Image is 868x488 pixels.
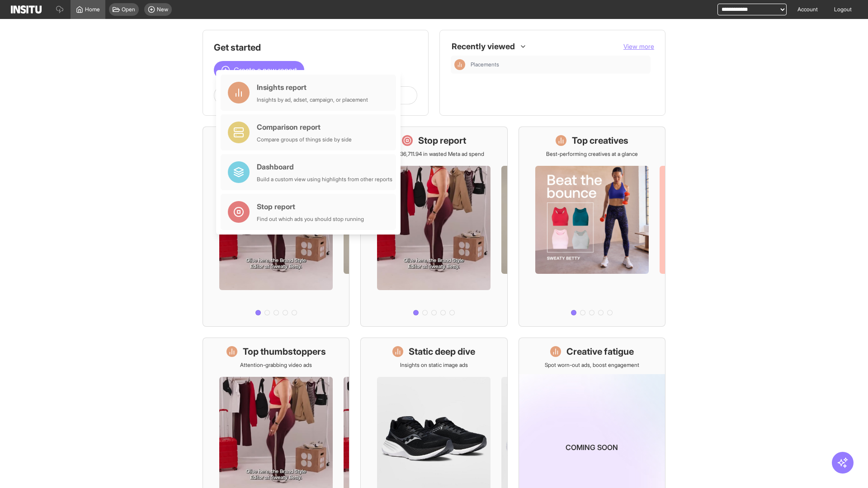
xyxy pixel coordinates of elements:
h1: Top creatives [572,134,628,147]
span: Home [85,6,100,13]
h1: Top thumbstoppers [243,345,326,358]
div: Build a custom view using highlights from other reports [257,176,392,183]
span: Open [122,6,135,13]
button: Create a new report [214,61,304,79]
div: Compare groups of things side by side [257,136,352,143]
p: Save £36,711.94 in wasted Meta ad spend [384,150,484,158]
p: Attention-grabbing video ads [240,361,312,369]
a: What's live nowSee all active ads instantly [203,127,349,327]
a: Stop reportSave £36,711.94 in wasted Meta ad spend [360,127,507,327]
div: Insights by ad, adset, campaign, or placement [257,96,368,103]
span: Create a new report [234,65,297,75]
span: Placements [471,61,499,68]
div: Comparison report [257,122,352,132]
div: Find out which ads you should stop running [257,216,364,223]
span: New [157,6,168,13]
h1: Stop report [418,134,466,147]
h1: Get started [214,41,417,54]
span: View more [623,42,654,50]
div: Dashboard [257,161,392,172]
div: Stop report [257,201,364,212]
p: Insights on static image ads [400,361,468,369]
h1: Static deep dive [409,345,475,358]
p: Best-performing creatives at a glance [546,150,638,158]
div: Insights report [257,82,368,93]
a: Top creativesBest-performing creatives at a glance [519,127,665,327]
span: Placements [471,61,647,68]
img: Logo [11,5,42,14]
button: View more [623,42,654,51]
div: Insights [454,59,465,70]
